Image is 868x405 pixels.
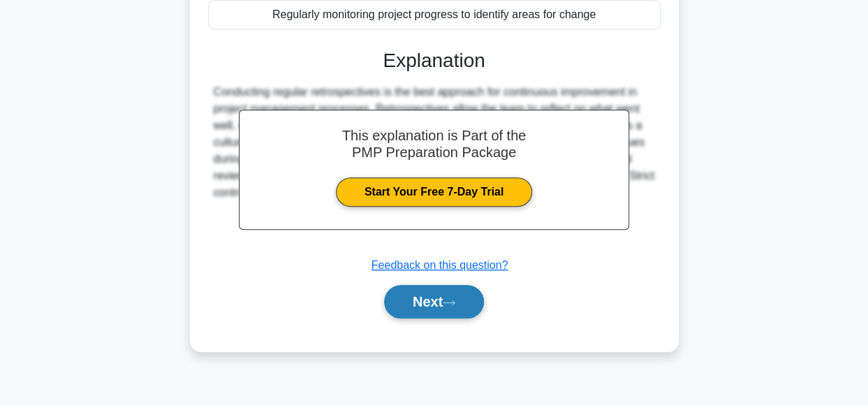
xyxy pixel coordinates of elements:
[372,259,508,271] a: Feedback on this question?
[336,177,532,207] a: Start Your Free 7-Day Trial
[214,84,655,201] div: Conducting regular retrospectives is the best approach for continuous improvement in project mana...
[216,49,652,73] h3: Explanation
[384,285,484,318] button: Next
